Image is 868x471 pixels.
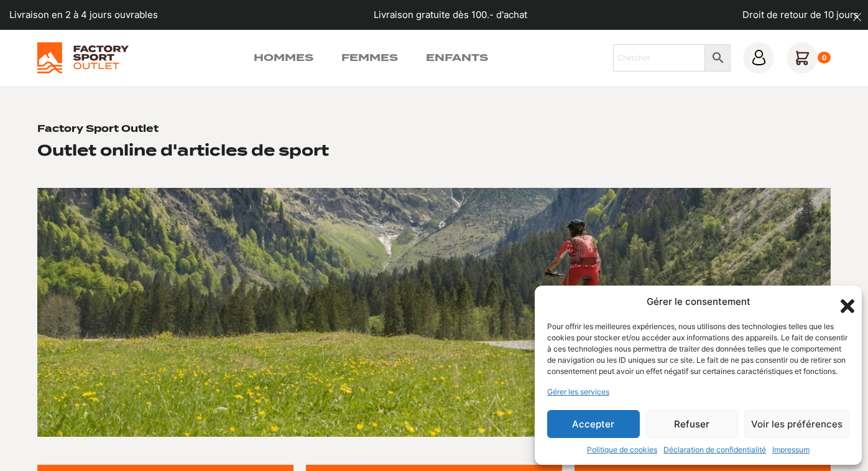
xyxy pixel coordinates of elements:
p: Droit de retour de 10 jours [742,8,859,22]
div: Pour offrir les meilleures expériences, nous utilisons des technologies telles que les cookies po... [547,321,848,377]
button: Voir les préférences [744,410,849,438]
a: Hommes [254,50,313,65]
a: Enfants [426,50,488,65]
div: Fermer la boîte de dialogue [837,296,849,308]
a: Gérer les services [547,386,609,398]
button: dismiss [846,6,868,28]
a: Impressum [772,444,810,455]
a: Femmes [341,50,398,65]
h2: Outlet online d'articles de sport [37,141,329,160]
input: Chercher [613,44,705,72]
img: Factory Sport Outlet [37,42,129,73]
p: Livraison en 2 à 4 jours ouvrables [9,8,158,22]
h1: Factory Sport Outlet [37,123,159,136]
button: Accepter [547,410,640,438]
div: 0 [818,52,831,64]
a: Déclaration de confidentialité [663,444,766,455]
p: Livraison gratuite dès 100.- d'achat [374,8,527,22]
a: Politique de cookies [587,444,657,455]
div: Gérer le consentement [647,295,750,309]
button: Refuser [646,410,739,438]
